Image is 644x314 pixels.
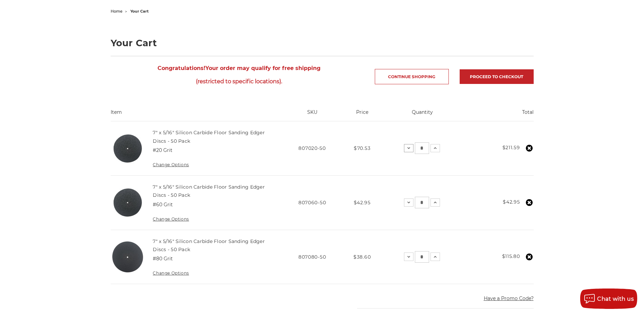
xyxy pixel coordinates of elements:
h1: Your Cart [111,38,534,48]
th: Item [111,109,282,121]
a: 7" x 5/16" Silicon Carbide Floor Sanding Edger Discs - 50 Pack [153,184,265,198]
dd: #20 Grit [153,147,172,154]
span: $70.53 [354,145,370,151]
input: 7" x 5/16" Silicon Carbide Floor Sanding Edger Discs - 50 Pack Quantity: [415,251,429,263]
strong: $211.59 [502,144,520,151]
input: 7" x 5/16" Silicon Carbide Floor Sanding Edger Discs - 50 Pack Quantity: [415,142,429,154]
strong: $115.80 [502,253,520,259]
th: Price [343,109,382,121]
img: 7" x 5/16" Silicon Carbide Floor Sanding Edger Disc Coarse [111,132,145,165]
span: 807080-50 [298,254,326,260]
th: Total [463,109,533,121]
span: Chat with us [597,296,634,302]
dd: #80 Grit [153,255,173,262]
th: SKU [281,109,343,121]
span: (restricted to specific locations). [111,75,368,88]
a: 7" x 5/16" Silicon Carbide Floor Sanding Edger Discs - 50 Pack [153,129,265,144]
button: Have a Promo Code? [484,295,534,302]
dd: #60 Grit [153,201,173,208]
span: $38.60 [353,254,371,260]
a: Proceed to checkout [460,69,534,84]
a: Change Options [153,162,189,167]
span: 807020-50 [298,145,326,151]
strong: Congratulations! [158,65,205,71]
a: Change Options [153,216,189,222]
img: 7" x 5/16" Silicon Carbide Floor Sanding Edger Discs - 50 Pack [111,240,145,274]
a: Continue Shopping [375,69,449,84]
span: your cart [130,9,149,14]
a: 7" x 5/16" Silicon Carbide Floor Sanding Edger Discs - 50 Pack [153,238,265,252]
strong: $42.95 [503,199,520,205]
img: 7" x 5/16" Silicon Carbide Floor Sanding Edger Disc Coarse [111,186,145,220]
a: home [111,9,123,14]
span: Your order may qualify for free shipping [111,62,368,88]
th: Quantity [381,109,463,121]
input: 7" x 5/16" Silicon Carbide Floor Sanding Edger Discs - 50 Pack Quantity: [415,197,429,208]
span: 807060-50 [298,199,326,206]
span: $42.95 [354,199,371,206]
a: Change Options [153,271,189,276]
button: Chat with us [580,289,637,309]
